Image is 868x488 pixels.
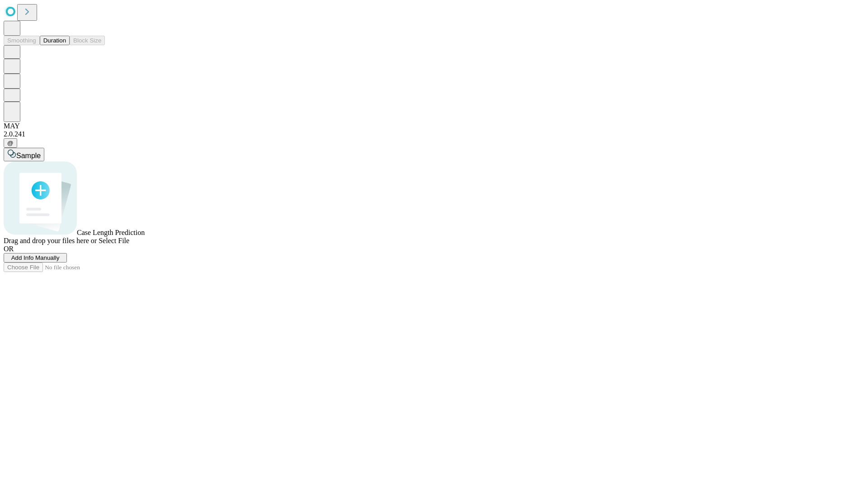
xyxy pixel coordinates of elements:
[4,138,17,148] button: @
[4,148,44,161] button: Sample
[99,237,129,244] span: Select File
[4,237,97,244] span: Drag and drop your files here or
[4,36,40,45] button: Smoothing
[4,245,14,253] span: OR
[16,152,41,160] span: Sample
[11,254,60,261] span: Add Info Manually
[70,36,105,45] button: Block Size
[4,122,864,130] div: MAY
[77,229,145,236] span: Case Length Prediction
[40,36,70,45] button: Duration
[4,253,67,263] button: Add Info Manually
[4,130,864,138] div: 2.0.241
[7,140,14,146] span: @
